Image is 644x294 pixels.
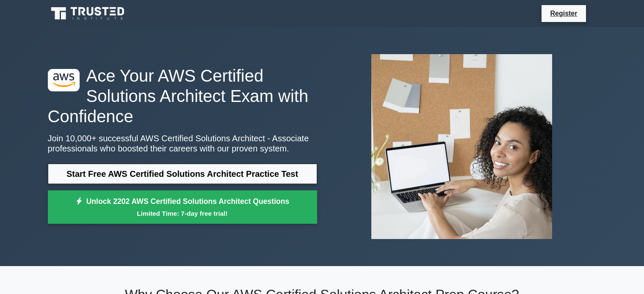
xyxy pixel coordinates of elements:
[58,209,307,218] small: Limited Time: 7-day free trial!
[48,133,317,154] p: Join 10,000+ successful AWS Certified Solutions Architect - Associate professionals who boosted t...
[48,190,317,224] a: Unlock 2202 AWS Certified Solutions Architect QuestionsLimited Time: 7-day free trial!
[48,164,317,184] a: Start Free AWS Certified Solutions Architect Practice Test
[48,66,317,126] h1: Ace Your AWS Certified Solutions Architect Exam with Confidence
[545,8,582,19] a: Register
